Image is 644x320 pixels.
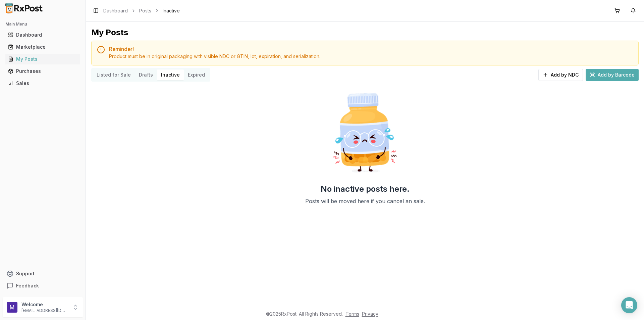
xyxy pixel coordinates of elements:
[3,66,83,77] button: Purchases
[8,80,77,87] div: Sales
[3,54,83,64] button: My Posts
[103,7,180,14] nav: breadcrumb
[345,311,359,317] a: Terms
[5,21,80,27] h2: Main Menu
[16,282,39,289] span: Feedback
[8,44,77,50] div: Marketplace
[163,7,180,14] span: Inactive
[21,308,68,313] p: [EMAIL_ADDRESS][DOMAIN_NAME]
[3,3,46,13] img: RxPost Logo
[3,78,83,89] button: Sales
[21,301,68,308] p: Welcome
[621,297,637,313] div: Open Intercom Messenger
[3,280,83,292] button: Feedback
[109,46,633,52] h5: Reminder!
[157,70,184,80] button: Inactive
[91,27,128,38] div: My Posts
[3,42,83,52] button: Marketplace
[5,77,80,89] a: Sales
[184,70,209,80] button: Expired
[586,69,639,81] button: Add by Barcode
[103,7,128,14] a: Dashboard
[139,7,151,14] a: Posts
[8,68,77,75] div: Purchases
[5,65,80,77] a: Purchases
[5,53,80,65] a: My Posts
[3,30,83,40] button: Dashboard
[8,32,77,38] div: Dashboard
[3,268,83,280] button: Support
[93,70,135,80] button: Listed for Sale
[8,56,77,62] div: My Posts
[362,311,378,317] a: Privacy
[305,197,425,205] p: Posts will be moved here if you cancel an sale.
[7,302,17,313] img: User avatar
[322,90,408,176] img: Sad Pill Bottle
[538,69,583,81] button: Add by NDC
[321,184,410,194] h2: No inactive posts here.
[5,29,80,41] a: Dashboard
[135,70,157,80] button: Drafts
[5,41,80,53] a: Marketplace
[109,53,633,60] div: Product must be in original packaging with visible NDC or GTIN, lot, expiration, and serialization.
